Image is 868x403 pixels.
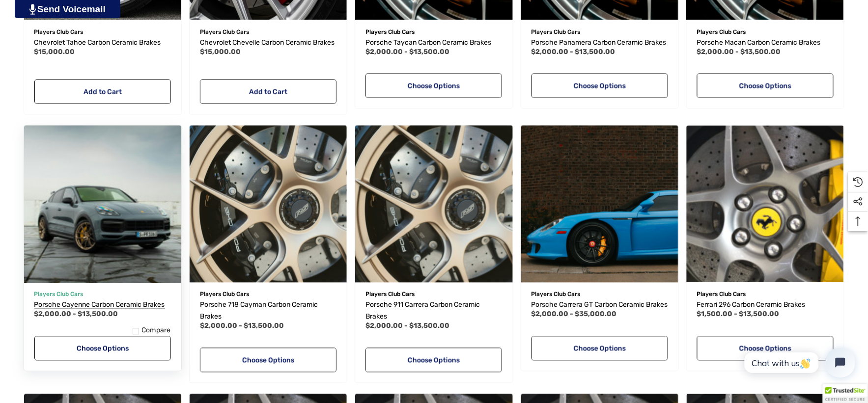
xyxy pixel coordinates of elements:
[200,288,336,301] p: Players Club Cars
[365,37,502,49] a: Porsche Taycan Carbon Ceramic Brakes,Price range from $2,000.00 to $13,500.00
[200,301,318,321] span: Porsche 718 Cayman Carbon Ceramic Brakes
[365,26,502,38] p: Players Club Cars
[697,301,806,309] span: Ferrari 296 Carbon Ceramic Brakes
[532,26,668,38] p: Players Club Cars
[697,74,834,98] a: Choose Options
[532,48,616,56] span: $2,000.00 - $13,500.00
[697,336,834,361] a: Choose Options
[532,299,668,311] a: Porsche Carrera GT Carbon Ceramic Brakes,Price range from $2,000.00 to $35,000.00
[200,80,336,104] a: Add to Cart
[365,38,491,47] span: Porsche Taycan Carbon Ceramic Brakes
[532,336,668,361] a: Choose Options
[34,48,75,56] span: $15,000.00
[697,310,780,319] span: $1,500.00 - $13,500.00
[532,38,667,47] span: Porsche Panamera Carbon Ceramic Brakes
[200,38,335,47] span: Chevrolet Chevelle Carbon Ceramic Brakes
[141,326,171,335] span: Compare
[29,4,36,15] img: PjwhLS0gR2VuZXJhdG9yOiBHcmF2aXQuaW8gLS0+PHN2ZyB4bWxucz0iaHR0cDovL3d3dy53My5vcmcvMjAwMC9zdmciIHhtb...
[190,126,347,283] a: Porsche 718 Cayman Carbon Ceramic Brakes,Price range from $2,000.00 to $13,500.00
[190,126,347,283] img: Porsche 718 Cayman Carbon Ceramic Brakes For Sale
[34,37,171,49] a: Chevrolet Tahoe Carbon Ceramic Brakes,$15,000.00
[355,126,512,283] img: Porsche 911 Carrera GT2 GT3 RS Carbon Ceramic Brakes For Sale
[848,216,868,226] svg: Top
[697,26,834,38] p: Players Club Cars
[34,26,171,38] p: Players Club Cars
[697,288,834,301] p: Players Club Cars
[200,37,336,49] a: Chevrolet Chevelle Carbon Ceramic Brakes,$15,000.00
[365,74,502,98] a: Choose Options
[853,177,863,187] svg: Recently Viewed
[16,118,189,291] img: Porsche Cayenne Carbon Ceramic Brakes For Sale
[532,310,617,319] span: $2,000.00 - $35,000.00
[823,384,868,403] div: TrustedSite Certified
[532,288,668,301] p: Players Club Cars
[200,48,241,56] span: $15,000.00
[365,322,449,330] span: $2,000.00 - $13,500.00
[697,37,834,49] a: Porsche Macan Carbon Ceramic Brakes,Price range from $2,000.00 to $13,500.00
[365,48,449,56] span: $2,000.00 - $13,500.00
[365,348,502,373] a: Choose Options
[34,288,171,301] p: Players Club Cars
[34,336,171,361] a: Choose Options
[734,340,864,386] iframe: Tidio Chat
[365,288,502,301] p: Players Club Cars
[34,80,171,104] a: Add to Cart
[34,310,118,319] span: $2,000.00 - $13,500.00
[687,126,844,283] a: Ferrari 296 Carbon Ceramic Brakes,Price range from $1,500.00 to $13,500.00
[532,74,668,98] a: Choose Options
[532,301,668,309] span: Porsche Carrera GT Carbon Ceramic Brakes
[532,37,668,49] a: Porsche Panamera Carbon Ceramic Brakes,Price range from $2,000.00 to $13,500.00
[200,322,284,330] span: $2,000.00 - $13,500.00
[365,299,502,323] a: Porsche 911 Carrera Carbon Ceramic Brakes,Price range from $2,000.00 to $13,500.00
[24,126,181,283] a: Porsche Cayenne Carbon Ceramic Brakes,Price range from $2,000.00 to $13,500.00
[200,26,336,38] p: Players Club Cars
[34,38,161,47] span: Chevrolet Tahoe Carbon Ceramic Brakes
[853,197,863,207] svg: Social Media
[200,348,336,373] a: Choose Options
[365,301,480,321] span: Porsche 911 Carrera Carbon Ceramic Brakes
[521,126,678,283] a: Porsche Carrera GT Carbon Ceramic Brakes,Price range from $2,000.00 to $35,000.00
[34,301,165,309] span: Porsche Cayenne Carbon Ceramic Brakes
[355,126,512,283] a: Porsche 911 Carrera Carbon Ceramic Brakes,Price range from $2,000.00 to $13,500.00
[697,299,834,311] a: Ferrari 296 Carbon Ceramic Brakes,Price range from $1,500.00 to $13,500.00
[697,48,781,56] span: $2,000.00 - $13,500.00
[200,299,336,323] a: Porsche 718 Cayman Carbon Ceramic Brakes,Price range from $2,000.00 to $13,500.00
[697,38,821,47] span: Porsche Macan Carbon Ceramic Brakes
[521,126,678,283] img: Porsche Carrera GT Carbon Ceramic Brakes
[687,126,844,283] img: Ferrari 296 Carbon Ceramic Brakes
[34,299,171,311] a: Porsche Cayenne Carbon Ceramic Brakes,Price range from $2,000.00 to $13,500.00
